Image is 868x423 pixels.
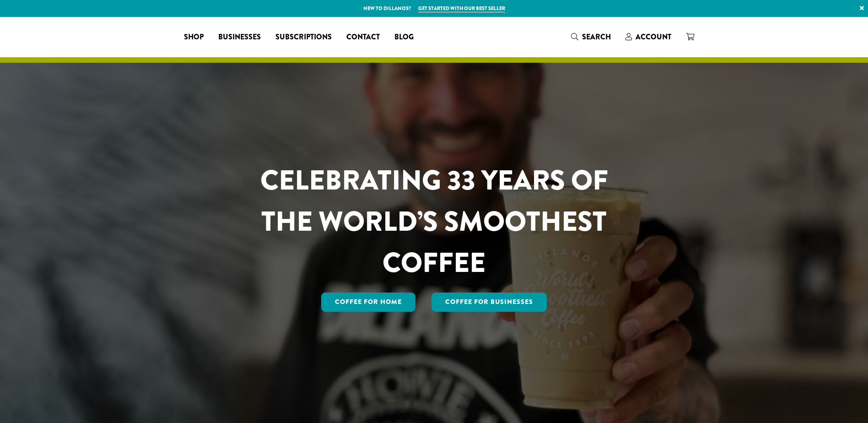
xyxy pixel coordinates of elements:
a: Coffee For Businesses [431,293,547,312]
h1: CELEBRATING 33 YEARS OF THE WORLD’S SMOOTHEST COFFEE [233,160,635,283]
span: Account [636,32,671,42]
span: Contact [346,32,380,43]
a: Coffee for Home [321,293,415,312]
span: Search [582,32,611,42]
span: Blog [394,32,414,43]
span: Shop [184,32,204,43]
span: Subscriptions [275,32,332,43]
a: Shop [177,30,211,44]
a: Search [564,29,618,44]
span: Businesses [218,32,261,43]
a: Get started with our best seller [418,5,505,12]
